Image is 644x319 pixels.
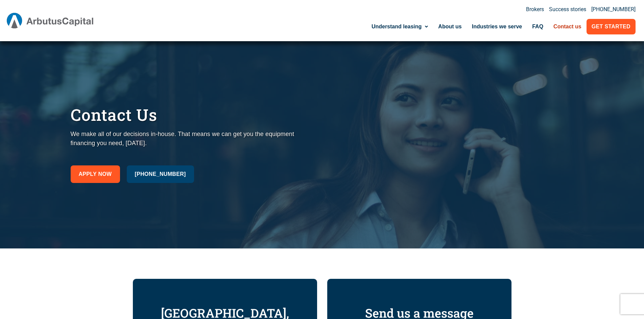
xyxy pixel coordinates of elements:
a: [PHONE_NUMBER] [591,7,636,12]
p: We make all of our decisions in-house. That means we can get you the equipment financing you need... [71,130,319,148]
a: Get Started [587,19,636,34]
a: Industries we serve [467,19,527,34]
a: Apply now [71,165,120,183]
a: Success stories [549,7,586,12]
a: Brokers [526,7,544,12]
a: About us [433,19,467,34]
span: Apply now [79,169,112,179]
span: [PHONE_NUMBER] [135,169,186,179]
h1: Contact Us [71,107,319,123]
a: [PHONE_NUMBER] [127,165,194,183]
a: Contact us [548,19,587,34]
a: FAQ [527,19,548,34]
a: Understand leasing [366,19,433,34]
